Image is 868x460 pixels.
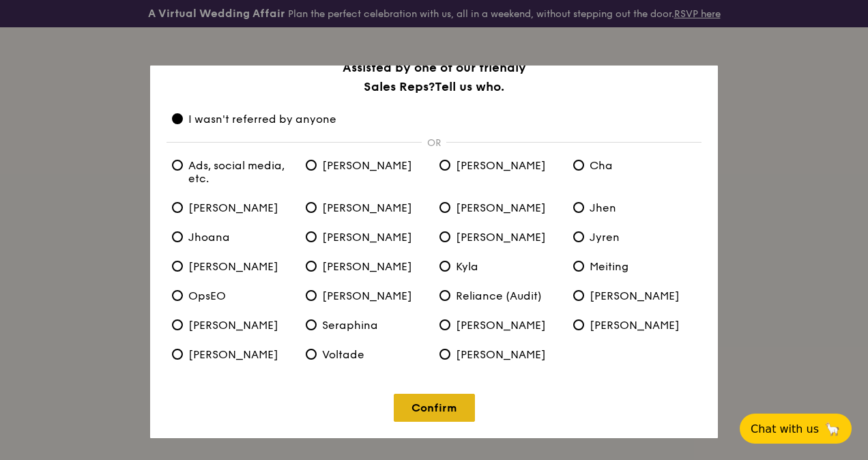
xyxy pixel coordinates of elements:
span: Ads, social media, etc. [172,159,295,185]
span: I wasn't referred by anyone [172,113,336,126]
h3: Assisted by one of our friendly Sales Reps? [167,58,701,96]
span: [PERSON_NAME] [439,159,546,172]
label: Jyren [568,231,701,244]
span: Cha [573,159,613,172]
input: Pamela [PERSON_NAME] [306,290,317,301]
label: I wasn't referred by anyone [167,113,701,126]
p: OR [422,137,446,149]
span: OpsEO [172,289,226,302]
span: [PERSON_NAME] [306,289,412,302]
input: Joyce [PERSON_NAME] [439,231,450,242]
span: Meiting [573,260,628,273]
span: [PERSON_NAME] [172,348,278,361]
span: [PERSON_NAME] [439,348,546,361]
span: Jhen [573,201,616,214]
label: Meiting [568,260,701,273]
label: Kenn [300,260,434,273]
span: Jhoana [172,231,230,244]
span: [PERSON_NAME] [306,231,412,244]
input: Alvin [PERSON_NAME] [306,160,317,171]
label: Jhoana [167,231,300,244]
label: Kathleen [167,260,300,273]
input: Jyren Jyren [573,231,584,242]
input: Kenn [PERSON_NAME] [306,261,317,272]
span: [PERSON_NAME] [306,260,412,273]
span: [PERSON_NAME] [439,319,546,332]
input: Seraphina Seraphina [306,319,317,330]
input: Sherlyn [PERSON_NAME] [439,319,450,330]
input: Jhoana Jhoana [172,231,183,242]
label: Eliza [167,201,300,214]
input: Andy [PERSON_NAME] [439,160,450,171]
label: Samantha [568,289,701,302]
span: Voltade [306,348,364,361]
span: Jyren [573,231,620,244]
label: Ads, social media, etc. [167,159,300,185]
span: [PERSON_NAME] [306,201,412,214]
input: OpsEO OpsEO [172,290,183,301]
label: Ghee Ting [300,201,434,214]
span: [PERSON_NAME] [172,201,278,214]
label: Sherlyn [434,319,568,332]
input: Joshua [PERSON_NAME] [306,231,317,242]
input: Jhen Jhen [573,202,584,213]
label: Voltade [300,348,434,361]
label: Sandy [167,319,300,332]
input: Sandy [PERSON_NAME] [172,319,183,330]
input: Gwen [PERSON_NAME] [439,202,450,213]
span: Chat with us [751,422,819,435]
input: I wasn't referred by anyone I wasn't referred by anyone [172,113,183,124]
input: Reliance (Audit) Reliance (Audit) [439,290,450,301]
label: OpsEO [167,289,300,302]
span: [PERSON_NAME] [439,231,546,244]
span: [PERSON_NAME] [573,319,680,332]
span: [PERSON_NAME] [306,159,412,172]
input: Voltade Voltade [306,349,317,360]
label: Pamela [300,289,434,302]
span: Tell us who. [435,79,504,94]
label: Sophia [568,319,701,332]
input: Eliza [PERSON_NAME] [172,202,183,213]
input: Cha Cha [573,160,584,171]
label: Cha [568,159,701,172]
a: Confirm [394,394,475,422]
label: Jhen [568,201,701,214]
input: Sophia [PERSON_NAME] [573,319,584,330]
label: Zhe Yong [434,348,568,361]
label: Alvin [300,159,434,172]
label: Seraphina [300,319,434,332]
input: Ted [PERSON_NAME] [172,349,183,360]
span: [PERSON_NAME] [573,289,680,302]
label: Kyla [434,260,568,273]
input: Kathleen [PERSON_NAME] [172,261,183,272]
input: Kyla Kyla [439,261,450,272]
span: [PERSON_NAME] [172,260,278,273]
label: Andy [434,159,568,172]
span: Seraphina [306,319,378,332]
input: Zhe Yong [PERSON_NAME] [439,349,450,360]
input: Ghee Ting [PERSON_NAME] [306,202,317,213]
label: Reliance (Audit) [434,289,568,302]
span: Kyla [439,260,478,273]
span: [PERSON_NAME] [439,201,546,214]
label: Joyce [434,231,568,244]
button: Chat with us🦙 [740,414,852,444]
label: Gwen [434,201,568,214]
input: Samantha [PERSON_NAME] [573,290,584,301]
label: Ted [167,348,300,361]
span: [PERSON_NAME] [172,319,278,332]
span: Reliance (Audit) [439,289,542,302]
span: 🦙 [824,421,841,437]
input: Meiting Meiting [573,261,584,272]
input: Ads, social media, etc. Ads, social media, etc. [172,160,183,171]
label: Joshua [300,231,434,244]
